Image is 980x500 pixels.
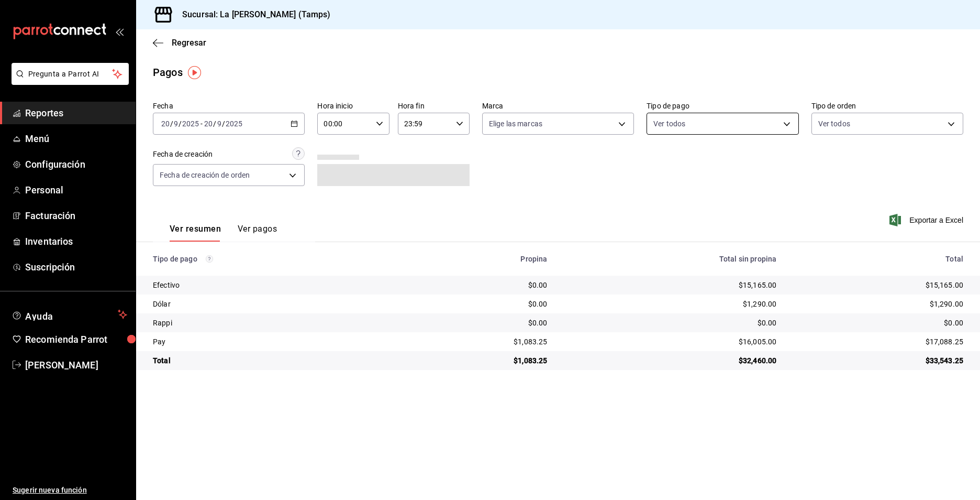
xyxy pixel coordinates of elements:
[201,119,203,128] span: -
[153,38,206,48] button: Regresar
[408,355,548,366] div: $1,083.25
[7,76,129,87] a: Pregunta a Parrot AI
[153,355,392,366] div: Total
[892,214,963,226] button: Exportar a Excel
[161,119,170,128] input: --
[564,355,777,366] div: $32,460.00
[153,318,392,328] div: Rappi
[204,119,213,128] input: --
[222,119,225,128] span: /
[28,69,113,80] span: Pregunta a Parrot AI
[153,336,392,347] div: Pay
[188,66,201,79] img: Tooltip marker
[238,224,277,242] button: Ver pagos
[25,183,127,197] span: Personal
[317,102,389,110] label: Hora inicio
[25,209,127,223] span: Facturación
[564,255,777,263] div: Total sin propina
[564,280,777,290] div: $15,165.00
[25,358,127,372] span: [PERSON_NAME]
[793,355,963,366] div: $33,543.25
[172,38,206,48] span: Regresar
[482,102,634,110] label: Marca
[25,157,127,171] span: Configuración
[818,118,850,129] span: Ver todos
[153,280,392,290] div: Efectivo
[408,318,548,328] div: $0.00
[25,332,127,346] span: Recomienda Parrot
[170,224,221,242] button: Ver resumen
[115,27,124,36] button: open_drawer_menu
[153,64,183,80] div: Pagos
[793,255,963,263] div: Total
[793,299,963,309] div: $1,290.00
[170,119,173,128] span: /
[408,299,548,309] div: $0.00
[173,119,179,128] input: --
[225,119,243,128] input: ----
[12,63,129,85] button: Pregunta a Parrot AI
[408,336,548,347] div: $1,083.25
[793,318,963,328] div: $0.00
[217,119,222,128] input: --
[160,170,250,180] span: Fecha de creación de orden
[811,102,963,110] label: Tipo de orden
[153,255,392,263] div: Tipo de pago
[793,336,963,347] div: $17,088.25
[153,102,305,110] label: Fecha
[793,280,963,290] div: $15,165.00
[408,255,548,263] div: Propina
[647,102,798,110] label: Tipo de pago
[398,102,470,110] label: Hora fin
[653,118,685,129] span: Ver todos
[408,280,548,290] div: $0.00
[25,132,127,146] span: Menú
[213,119,216,128] span: /
[25,308,114,321] span: Ayuda
[170,224,277,242] div: navigation tabs
[182,119,199,128] input: ----
[564,318,777,328] div: $0.00
[25,106,127,120] span: Reportes
[206,255,213,263] svg: Los pagos realizados con Pay y otras terminales son montos brutos.
[25,234,127,248] span: Inventarios
[25,260,127,274] span: Suscripción
[153,149,213,160] div: Fecha de creación
[13,485,127,496] span: Sugerir nueva función
[153,299,392,309] div: Dólar
[564,299,777,309] div: $1,290.00
[564,336,777,347] div: $16,005.00
[179,119,182,128] span: /
[174,8,330,21] h3: Sucursal: La [PERSON_NAME] (Tamps)
[489,118,542,129] span: Elige las marcas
